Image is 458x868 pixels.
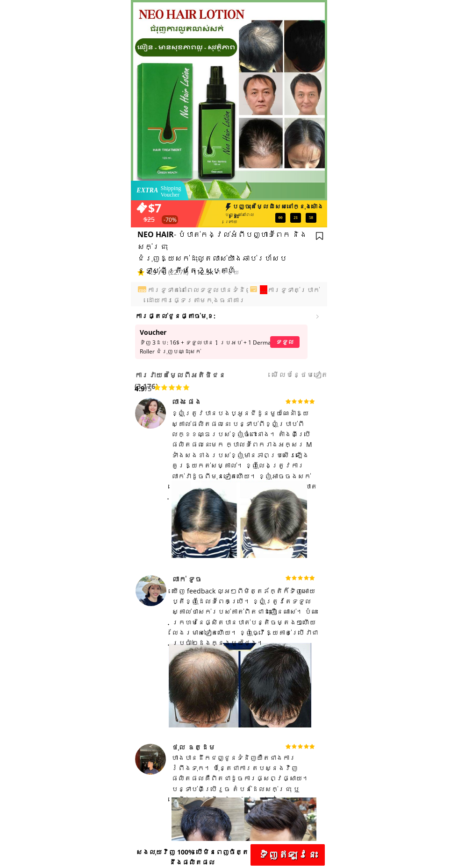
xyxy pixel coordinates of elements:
[143,214,176,225] h3: $25
[172,753,315,815] div: ហាងបានដឹកជញ្ជូនទំនិញយឺតជាងការរំពឹងទុក។ ប៉ុន្តែ​ជា​ការ​តបស្នង​វិញ ផលិតផល​គឺ​ពិត​ជា​ដូច​ការ​ផ្សព្វផ...
[256,285,267,294] span: ......
[161,215,179,224] h3: -70%
[147,285,324,306] h3: ការទូទាត់នៅពេលទទួលបានទំនិញ /
[172,408,319,502] div: ខ្ញុំ​ត្រូវ​បាន​បង​ប្អូន​ជីដូន​មួយ​ណែនាំ​ឱ្យ​ស្គាល់​ផលិតផល​នេះ បន្ទាប់​ពី​ខ្ញុំ​ប្រាប់​ពី​លក្ខខណ្...
[225,212,276,225] h3: បញ្ចប់នៅពេល ក្រោយ
[172,397,260,406] div: លាង ផេង
[250,844,325,866] p: ទិញ​ឥឡូវនេះ
[136,288,149,293] h3: COD
[136,847,249,867] span: សងលុយវិញ 100% បើមិនពេញចិត្តនឹងផលិតផល
[136,185,163,196] h3: Extra
[272,369,349,381] h3: មើល​បន្ថែម​ទៀត
[135,370,226,391] span: ការវាយតម្លៃពីអតិថិជន (3,176)
[140,327,214,338] h3: Voucher
[172,575,260,583] div: លាក់ ទូច
[137,229,319,276] h3: - បំបាត់​កង្វល់​អំពី​បញ្ហា​ទំពែក និង​សក់​ជ្រុះ ជំរុញឱ្យសក់ដុះលូតលាស់យ៉ាងឆាប់រហ័សប ន្ទាប់ពីត្រឹមតែ...
[172,586,318,649] div: ឃើញ​ feedback ល្អ​ៗ​ពី​មិត្តភ័ក្តិ​ក៏​ទិញ​អោយ​ប្តី​ខ្ញុំ​ដែល​ទំពែក​ប្រើ។ ខ្ញុំត្រូវតែទទួលស្គាល់ថា...
[161,185,188,198] h3: Shipping Voucher
[135,383,159,394] h3: /5
[148,198,242,217] h3: $7
[270,336,300,348] p: ទទួល
[232,202,324,222] h3: បញ្ចុះតម្លៃពិសេសនៅក្នុងម៉ោងនេះ
[140,338,272,356] h3: ទិញ 3ដប: 16$ + ទទួលបាន 1 ប្រអប់ + 1 Derma Roller ជំរុញបណ្ដុះសក់
[172,743,260,751] div: ថុល ឧត្ដម
[135,384,145,393] span: 4.9
[135,311,229,321] h3: ការផ្តល់ជូនផ្តាច់មុខ:
[137,229,174,240] span: NEO HAIR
